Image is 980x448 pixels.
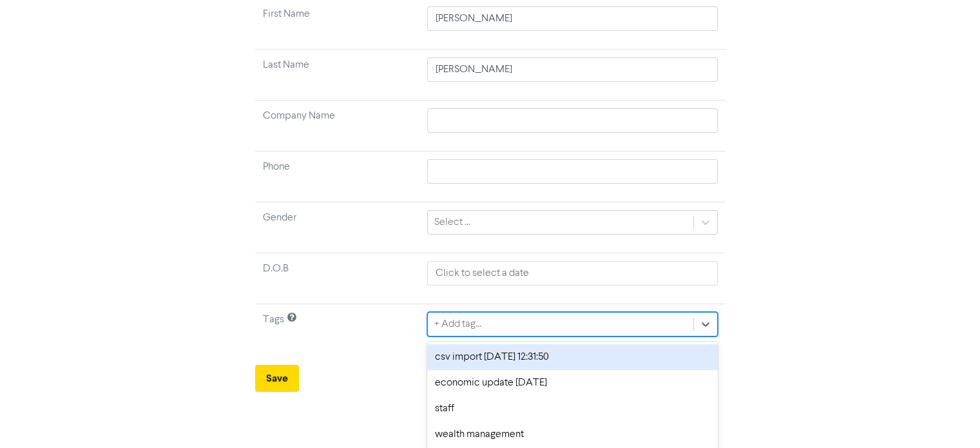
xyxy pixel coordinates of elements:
button: Save [255,365,299,392]
td: Phone [255,151,420,202]
div: wealth management [427,422,717,447]
div: csv import [DATE] 12:31:50 [427,344,717,370]
iframe: Chat Widget [916,386,980,448]
input: Click to select a date [427,261,717,286]
td: Company Name [255,101,420,151]
div: staff [427,396,717,422]
td: Tags [255,304,420,355]
div: + Add tag... [434,317,481,332]
td: D.O.B [255,253,420,304]
td: Last Name [255,50,420,101]
div: Select ... [434,215,470,230]
div: economic update [DATE] [427,370,717,396]
td: Gender [255,202,420,253]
